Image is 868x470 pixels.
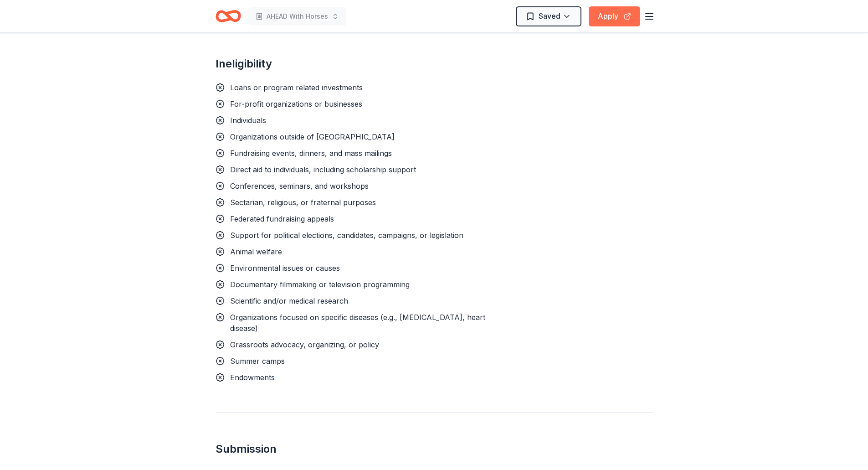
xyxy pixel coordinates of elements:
[230,83,363,92] span: Loans or program related investments
[216,5,241,27] a: Home
[230,356,285,366] span: Summer camps
[230,231,463,240] span: Support for political elections, candidates, campaigns, or legislation
[516,6,581,26] button: Saved
[230,165,416,174] span: Direct aid to individuals, including scholarship support
[230,373,275,382] span: Endowments
[589,6,640,26] button: Apply
[230,280,410,289] span: Documentary filmmaking or television programming
[267,11,328,22] span: AHEAD With Horses
[230,247,282,256] span: Animal welfare
[216,57,500,71] h2: Ineligibility
[230,296,348,305] span: Scientific and/or medical research
[248,7,346,26] button: AHEAD With Horses
[230,181,369,191] span: Conferences, seminars, and workshops
[230,263,340,273] span: Environmental issues or causes
[230,149,392,158] span: Fundraising events, dinners, and mass mailings
[230,132,395,141] span: Organizations outside of [GEOGRAPHIC_DATA]
[539,10,560,22] span: Saved
[216,442,653,456] h2: Submission
[230,214,334,223] span: Federated fundraising appeals
[230,116,266,125] span: Individuals
[230,198,376,207] span: Sectarian, religious, or fraternal purposes
[230,99,362,108] span: For-profit organizations or businesses
[230,340,379,349] span: Grassroots advocacy, organizing, or policy
[230,313,485,333] span: Organizations focused on specific diseases (e.g., [MEDICAL_DATA], heart disease)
